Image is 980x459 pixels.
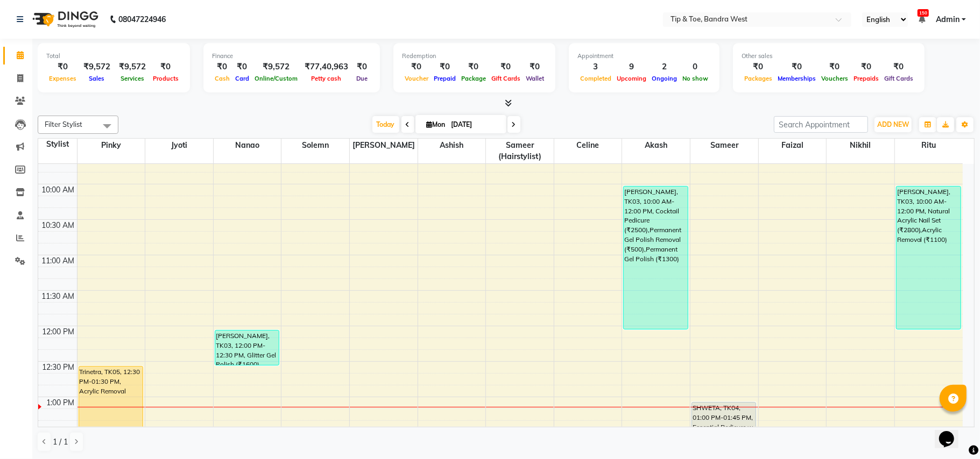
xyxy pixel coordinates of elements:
div: Total [46,52,181,61]
span: Sameer (hairstylist) [486,139,554,163]
div: ₹77,40,963 [300,61,352,73]
div: 10:00 AM [40,184,77,196]
iframe: chat widget [935,416,969,448]
b: 08047224946 [118,4,166,34]
div: 10:30 AM [40,220,77,231]
input: 2025-09-01 [448,117,502,133]
span: Cash [212,75,232,82]
span: Ashish [418,139,486,152]
div: ₹0 [431,61,459,73]
span: Packages [742,75,775,82]
div: ₹0 [46,61,79,73]
span: Completed [577,75,614,82]
span: Today [372,116,399,133]
input: Search Appointment [774,116,868,133]
div: 11:00 AM [40,255,77,267]
span: No show [680,75,711,82]
span: Celine [554,139,622,152]
div: ₹9,572 [252,61,300,73]
span: Products [150,75,181,82]
span: Prepaid [431,75,459,82]
span: Prepaids [851,75,882,82]
span: Ongoing [649,75,680,82]
span: Admin [936,14,960,25]
div: 12:30 PM [40,362,77,373]
div: ₹0 [489,61,523,73]
span: Sales [87,75,108,82]
button: ADD NEW [875,117,912,132]
span: Filter Stylist [45,120,82,128]
div: ₹0 [212,61,232,73]
span: Sameer [690,139,758,152]
span: Faizal [759,139,827,152]
div: [PERSON_NAME], TK03, 10:00 AM-12:00 PM, Cocktail Pedicure (₹2500),Permanent Gel Polish Removal (₹... [624,187,687,329]
div: SHWETA, TK04, 01:00 PM-01:45 PM, Essential Pedicure w Scrub [692,403,756,455]
span: Nikhil [827,139,894,152]
img: logo [27,4,101,34]
div: ₹0 [819,61,851,73]
div: ₹0 [459,61,489,73]
div: 2 [649,61,680,73]
span: ADD NEW [877,120,909,128]
div: [PERSON_NAME], TK03, 12:00 PM-12:30 PM, Glitter Gel Polish (₹1600) [215,331,279,365]
span: Petty cash [309,75,344,82]
span: Services [118,75,147,82]
div: Trinetra, TK05, 12:30 PM-01:30 PM, Acrylic Removal [79,367,143,437]
span: Upcoming [614,75,649,82]
span: Jyoti [145,139,213,152]
div: Stylist [38,139,77,150]
div: ₹0 [851,61,882,73]
div: ₹0 [402,61,431,73]
div: 3 [577,61,614,73]
a: 150 [919,15,925,24]
div: Finance [212,52,371,61]
span: Vouchers [819,75,851,82]
span: Akash [622,139,690,152]
span: Gift Cards [882,75,916,82]
div: ₹9,572 [79,61,115,73]
span: 150 [918,9,929,17]
div: ₹0 [775,61,819,73]
div: Redemption [402,52,547,61]
div: 12:00 PM [40,326,77,338]
span: Pinky [77,139,145,152]
span: Mon [424,120,448,128]
span: Card [232,75,252,82]
span: Wallet [523,75,547,82]
span: Due [354,75,370,82]
span: Gift Cards [489,75,523,82]
div: 0 [680,61,711,73]
div: ₹0 [352,61,371,73]
span: Memberships [775,75,819,82]
div: 1:00 PM [45,397,77,408]
div: ₹0 [150,61,181,73]
div: ₹9,572 [115,61,150,73]
div: ₹0 [523,61,547,73]
div: Appointment [577,52,711,61]
span: Voucher [402,75,431,82]
div: 11:30 AM [40,291,77,302]
span: Nanao [214,139,281,152]
span: Expenses [46,75,79,82]
div: 9 [614,61,649,73]
span: Ritu [895,139,963,152]
div: ₹0 [742,61,775,73]
span: Solemn [281,139,349,152]
span: [PERSON_NAME] [350,139,418,152]
div: [PERSON_NAME], TK03, 10:00 AM-12:00 PM, Natural Acrylic Nail Set (₹2800),Acrylic Removal (₹1100) [897,187,961,329]
div: ₹0 [882,61,916,73]
span: Online/Custom [252,75,300,82]
div: Other sales [742,52,916,61]
span: 1 / 1 [53,436,68,448]
div: ₹0 [232,61,252,73]
span: Package [459,75,489,82]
